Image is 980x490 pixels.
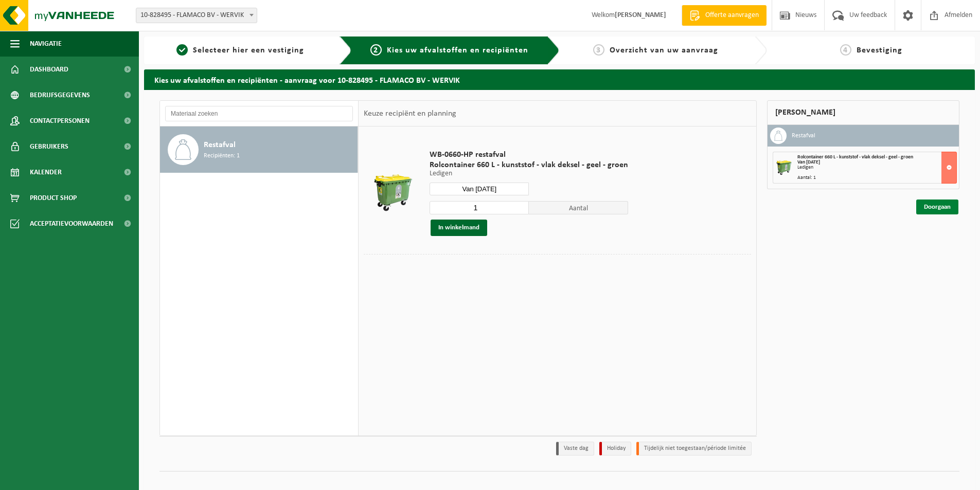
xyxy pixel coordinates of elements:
strong: Van [DATE] [797,159,820,165]
div: [PERSON_NAME] [767,100,959,125]
span: Rolcontainer 660 L - kunststof - vlak deksel - geel - groen [797,154,913,160]
span: Overzicht van uw aanvraag [610,46,718,55]
a: 1Selecteer hier een vestiging [149,44,331,57]
h3: Restafval [792,128,815,144]
span: Aantal [529,201,628,214]
button: Restafval Recipiënten: 1 [160,126,358,173]
span: WB-0660-HP restafval [430,150,628,160]
p: Ledigen [430,170,628,177]
span: Bedrijfsgegevens [30,82,90,108]
span: Bevestiging [857,46,902,55]
a: Doorgaan [916,199,958,214]
button: In winkelmand [431,220,487,236]
a: Offerte aanvragen [682,5,767,26]
span: Gebruikers [30,134,68,159]
span: 10-828495 - FLAMACO BV - WERVIK [136,8,257,23]
span: 3 [593,44,604,56]
span: Recipiënten: 1 [204,151,240,161]
strong: [PERSON_NAME] [615,11,666,19]
li: Holiday [599,442,631,456]
input: Materiaal zoeken [165,106,353,121]
span: Kalender [30,159,62,185]
span: Rolcontainer 660 L - kunststof - vlak deksel - geel - groen [430,160,628,170]
div: Keuze recipiënt en planning [359,101,461,126]
div: Ledigen [797,165,956,170]
li: Tijdelijk niet toegestaan/période limitée [636,442,752,456]
span: Selecteer hier een vestiging [193,46,304,55]
span: 4 [840,44,851,56]
span: Offerte aanvragen [703,10,761,21]
span: Contactpersonen [30,108,90,134]
span: Navigatie [30,31,62,57]
span: Dashboard [30,57,68,82]
div: Aantal: 1 [797,175,956,180]
span: 2 [370,44,382,56]
span: 10-828495 - FLAMACO BV - WERVIK [136,8,257,23]
li: Vaste dag [556,442,594,456]
h2: Kies uw afvalstoffen en recipiënten - aanvraag voor 10-828495 - FLAMACO BV - WERVIK [144,69,975,89]
input: Selecteer datum [430,183,529,195]
span: Acceptatievoorwaarden [30,211,113,237]
span: Restafval [204,139,236,151]
span: Product Shop [30,185,77,211]
span: 1 [176,44,188,56]
span: Kies uw afvalstoffen en recipiënten [387,46,528,55]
